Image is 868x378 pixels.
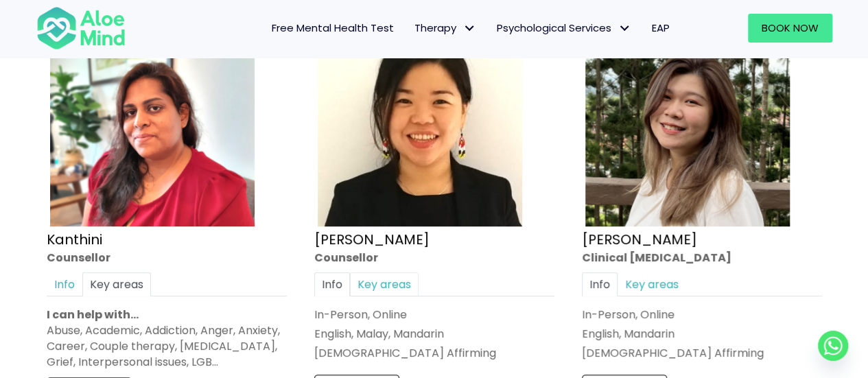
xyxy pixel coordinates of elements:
div: In-Person, Online [582,307,822,322]
img: Kanthini-profile [50,22,255,226]
a: Key areas [618,272,686,296]
p: English, Mandarin [582,326,822,342]
p: English, Malay, Mandarin [314,326,554,342]
a: Info [582,272,618,296]
a: Key areas [350,272,419,296]
div: In-Person, Online [314,307,554,322]
img: Kelly Clinical Psychologist [585,22,790,226]
p: I can help with… [47,307,287,322]
a: Key areas [82,272,151,296]
a: [PERSON_NAME] [314,230,430,249]
span: EAP [652,21,670,35]
a: Kanthini [47,230,102,249]
a: Psychological ServicesPsychological Services: submenu [486,14,642,43]
div: [DEMOGRAPHIC_DATA] Affirming [314,345,554,361]
div: [DEMOGRAPHIC_DATA] Affirming [582,345,822,361]
nav: Menu [143,14,680,43]
a: Info [314,272,350,296]
a: Book Now [748,14,832,43]
div: Counsellor [314,250,554,265]
span: Therapy: submenu [460,19,480,38]
a: Free Mental Health Test [261,14,404,43]
span: Psychological Services: submenu [615,19,635,38]
a: [PERSON_NAME] [582,230,697,249]
div: Abuse, Academic, Addiction, Anger, Anxiety, Career, Couple therapy, [MEDICAL_DATA], Grief, Interp... [47,322,287,370]
div: Counsellor [47,250,287,265]
a: TherapyTherapy: submenu [404,14,486,43]
a: Whatsapp [818,331,848,361]
a: Info [47,272,82,296]
span: Book Now [762,21,819,35]
img: Aloe mind Logo [36,5,126,51]
span: Therapy [414,21,476,35]
span: Psychological Services [497,21,631,35]
div: Clinical [MEDICAL_DATA] [582,250,822,265]
a: EAP [642,14,680,43]
img: Karen Counsellor [318,22,522,226]
span: Free Mental Health Test [272,21,394,35]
